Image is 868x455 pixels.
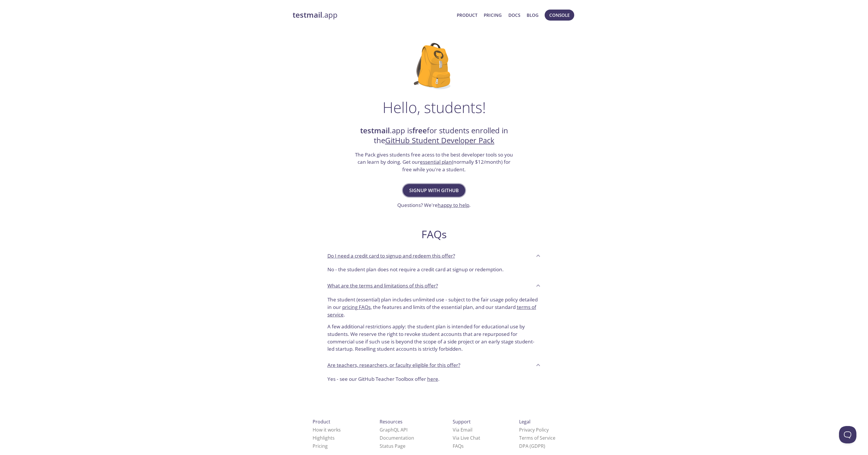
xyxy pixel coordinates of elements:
[385,135,494,145] a: GitHub Student Developer Pack
[323,373,546,387] div: Are teachers, researchers, or faculty eligible for this offer?
[545,10,574,21] button: Console
[323,294,546,357] div: What are the terms and limitations of this offer?
[527,11,539,19] a: Blog
[839,426,856,443] iframe: Help Scout Beacon - Open
[453,418,471,425] span: Support
[549,11,570,19] span: Console
[323,263,546,278] div: Do I need a credit card to signup and redeem this offer?
[313,435,335,441] a: Highlights
[380,427,407,433] a: GraphQL API
[327,296,541,318] p: The student (essential) plan includes unlimited use - subject to the fair usage policy detailed i...
[519,443,545,449] a: DPA (GDPR)
[327,361,460,369] p: Are teachers, researchers, or faculty eligible for this offer?
[412,125,427,136] strong: free
[323,248,546,263] div: Do I need a credit card to signup and redeem this offer?
[414,43,454,89] img: github-student-backpack.png
[327,375,541,383] p: Yes - see our GitHub Teacher Toolbox offer .
[380,435,414,441] a: Documentation
[403,184,465,197] button: Signup with GitHub
[519,418,530,425] span: Legal
[484,11,502,19] a: Pricing
[327,266,541,273] p: No - the student plan does not require a credit card at signup or redemption.
[380,443,405,449] a: Status Page
[293,10,322,20] strong: testmail
[342,304,371,310] a: pricing FAQs
[293,10,452,20] a: testmail.app
[313,443,328,449] a: Pricing
[327,252,455,260] p: Do I need a credit card to signup and redeem this offer?
[519,435,555,441] a: Terms of Service
[508,11,520,19] a: Docs
[519,427,549,433] a: Privacy Policy
[383,99,486,116] h1: Hello, students!
[453,427,472,433] a: Via Email
[360,125,390,136] strong: testmail
[397,201,471,209] h3: Questions? We're .
[323,357,546,373] div: Are teachers, researchers, or faculty eligible for this offer?
[427,376,438,382] a: here
[461,443,464,449] span: s
[457,11,477,19] a: Product
[327,318,541,353] p: A few additional restrictions apply: the student plan is intended for educational use by students...
[420,159,452,165] a: essential plan
[453,443,464,449] a: FAQ
[354,126,514,146] h2: .app is for students enrolled in the
[380,418,403,425] span: Resources
[453,435,480,441] a: Via Live Chat
[327,304,536,318] a: terms of service
[327,282,438,290] p: What are the terms and limitations of this offer?
[438,202,469,208] a: happy to help
[354,151,514,173] h3: The Pack gives students free acess to the best developer tools so you can learn by doing. Get our...
[323,278,546,294] div: What are the terms and limitations of this offer?
[313,418,330,425] span: Product
[409,186,459,194] span: Signup with GitHub
[323,228,546,241] h2: FAQs
[313,427,341,433] a: How it works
